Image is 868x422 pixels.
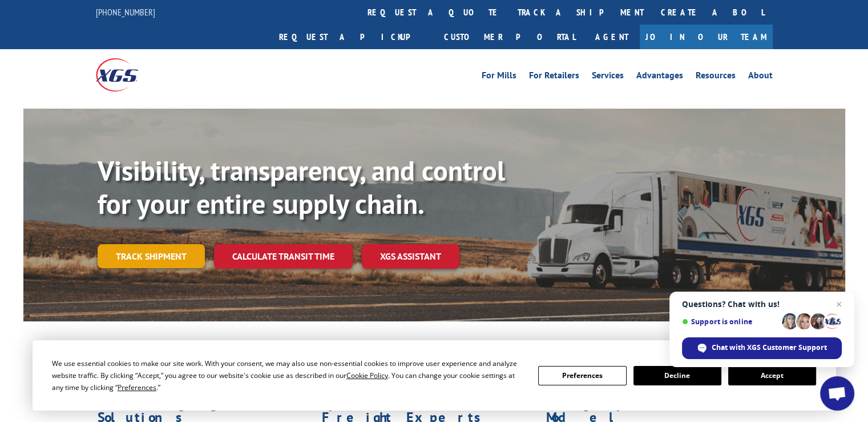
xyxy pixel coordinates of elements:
[538,366,626,385] button: Preferences
[118,383,156,392] span: Preferences
[482,71,516,83] a: For Mills
[682,337,842,359] div: Chat with XGS Customer Support
[98,244,205,268] a: Track shipment
[592,71,624,83] a: Services
[96,6,155,18] a: [PHONE_NUMBER]
[271,25,435,49] a: Request a pickup
[728,366,816,385] button: Accept
[346,371,388,380] span: Cookie Policy
[820,376,854,411] div: Open chat
[712,343,827,353] span: Chat with XGS Customer Support
[640,25,773,49] a: Join Our Team
[696,71,736,83] a: Resources
[682,300,842,309] span: Questions? Chat with us!
[633,366,721,385] button: Decline
[362,244,459,269] a: XGS ASSISTANT
[529,71,579,83] a: For Retailers
[682,317,778,326] span: Support is online
[435,25,584,49] a: Customer Portal
[33,340,836,411] div: Cookie Consent Prompt
[832,297,846,311] span: Close chat
[52,357,524,393] div: We use essential cookies to make our site work. With your consent, we may also use non-essential ...
[214,244,353,269] a: Calculate transit time
[748,71,773,83] a: About
[98,153,505,221] b: Visibility, transparency, and control for your entire supply chain.
[636,71,683,83] a: Advantages
[584,25,640,49] a: Agent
